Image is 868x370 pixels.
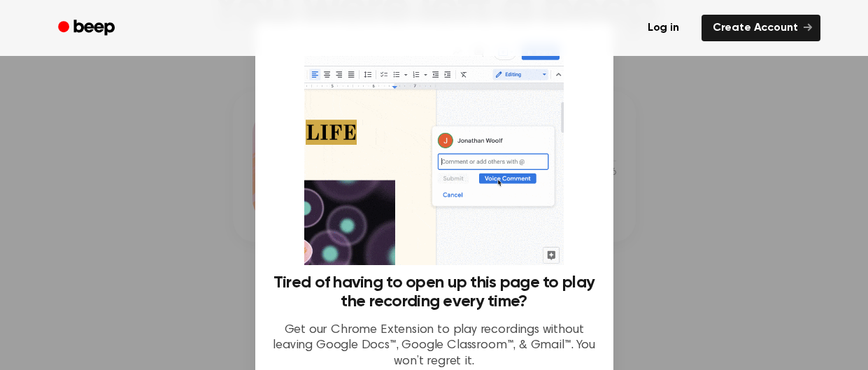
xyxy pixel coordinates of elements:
[272,322,597,370] p: Get our Chrome Extension to play recordings without leaving Google Docs™, Google Classroom™, & Gm...
[304,39,564,265] img: Beep extension in action
[702,15,820,41] a: Create Account
[634,12,693,44] a: Log in
[272,273,597,311] h3: Tired of having to open up this page to play the recording every time?
[48,15,127,42] a: Beep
